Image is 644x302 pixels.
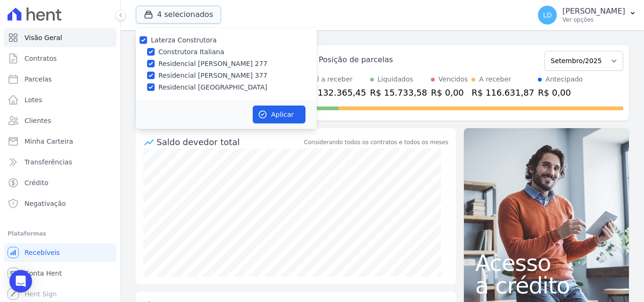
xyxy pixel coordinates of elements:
[471,86,534,99] div: R$ 116.631,87
[8,228,113,239] div: Plataformas
[319,54,393,65] div: Posição de parcelas
[158,71,267,81] label: Residencial [PERSON_NAME] 377
[136,6,221,24] button: 4 selecionados
[25,116,51,125] span: Clientes
[25,33,62,42] span: Visão Geral
[4,70,116,89] a: Parcelas
[438,74,468,84] div: Vencidos
[151,36,217,44] label: Laterza Construtora
[9,270,32,293] div: Open Intercom Messenger
[304,138,448,147] div: Considerando todos os contratos e todos os meses
[4,28,116,47] a: Visão Geral
[25,178,49,188] span: Crédito
[4,264,116,283] a: Conta Hent
[4,243,116,262] a: Recebíveis
[431,86,468,99] div: R$ 0,00
[158,82,267,92] label: Residencial [GEOGRAPHIC_DATA]
[562,16,625,24] p: Ver opções
[530,2,644,28] button: LD [PERSON_NAME] Ver opções
[253,106,305,123] button: Aplicar
[4,173,116,192] a: Crédito
[25,54,57,63] span: Contratos
[25,137,73,146] span: Minha Carteira
[475,252,618,274] span: Acesso
[158,59,267,69] label: Residencial [PERSON_NAME] 277
[304,86,366,99] div: R$ 132.365,45
[538,86,583,99] div: R$ 0,00
[4,49,116,68] a: Contratos
[4,132,116,151] a: Minha Carteira
[25,269,62,278] span: Conta Hent
[543,12,552,18] span: LD
[25,199,66,208] span: Negativação
[475,274,618,297] span: a crédito
[562,7,625,16] p: [PERSON_NAME]
[4,90,116,109] a: Lotes
[25,248,60,257] span: Recebíveis
[304,74,366,84] div: Total a receber
[378,74,413,84] div: Liquidados
[25,95,42,105] span: Lotes
[4,153,116,171] a: Transferências
[157,136,302,148] div: Saldo devedor total
[370,86,427,99] div: R$ 15.733,58
[25,74,52,84] span: Parcelas
[479,74,511,84] div: A receber
[4,111,116,130] a: Clientes
[545,74,583,84] div: Antecipado
[4,194,116,213] a: Negativação
[25,157,72,167] span: Transferências
[158,47,224,57] label: Construtora Italiana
